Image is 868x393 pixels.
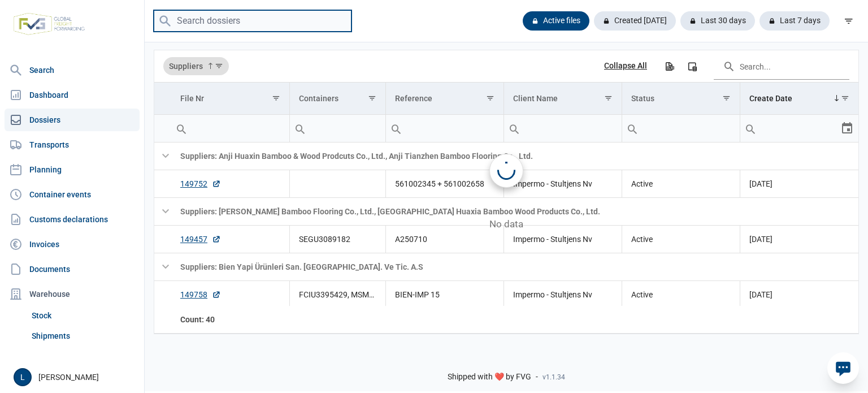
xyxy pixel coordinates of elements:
div: File Nr Count: 40 [180,314,280,325]
td: Suppliers: Anji Huaxin Bamboo & Wood Prodcuts Co., Ltd., Anji Tianzhen Bamboo Flooring Co., Ltd. [171,142,858,170]
a: Container events [5,183,140,206]
span: [DATE] [749,179,772,188]
td: SEGU3089182 [289,226,385,253]
div: Created [DATE] [594,11,676,31]
td: Impermo - Stultjens Nv [504,226,622,253]
td: Active [622,226,740,253]
span: [DATE] [749,235,772,244]
a: Dashboard [5,84,140,106]
img: FVG - Global freight forwarding [9,8,89,40]
a: Customs declarations [5,208,140,231]
td: Collapse [154,142,171,170]
div: Data grid toolbar [163,50,849,82]
a: Stock [27,305,140,326]
a: Dossiers [5,109,140,131]
div: File Nr [180,94,204,103]
span: Show filter options for column 'Reference' [486,94,494,102]
div: [PERSON_NAME] [14,368,137,386]
div: Last 30 days [680,11,755,31]
td: Active [622,170,740,198]
td: Column Client Name [504,83,622,115]
div: Suppliers [163,57,229,75]
div: filter [839,11,859,31]
div: Export all data to Excel [659,56,679,76]
div: Search box [290,115,310,142]
span: Show filter options for column 'Client Name' [604,94,613,102]
td: Filter cell [622,115,740,142]
div: Reference [395,94,432,103]
div: Search box [504,115,524,142]
td: Collapse [154,198,171,226]
input: Filter cell [504,115,622,142]
div: Containers [299,94,338,103]
span: Show filter options for column 'Status' [722,94,731,102]
td: FCIU3395429, MSMU3019768 [289,281,385,309]
td: Column Containers [289,83,385,115]
td: A250710 [385,226,504,253]
span: v1.1.34 [542,373,565,382]
input: Filter cell [171,115,289,142]
td: Suppliers: [PERSON_NAME] Bamboo Flooring Co., Ltd., [GEOGRAPHIC_DATA] Huaxia Bamboo Wood Products... [171,198,858,226]
td: Column Status [622,83,740,115]
td: Filter cell [740,115,858,142]
a: 149758 [180,289,221,300]
span: - [536,372,538,382]
td: Impermo - Stultjens Nv [504,170,622,198]
span: [DATE] [749,290,772,299]
div: Select [840,115,854,142]
div: Client Name [513,94,558,103]
td: Filter cell [289,115,385,142]
td: Impermo - Stultjens Nv [504,281,622,309]
span: No data [154,218,858,231]
div: Column Chooser [682,56,702,76]
span: Show filter options for column 'Containers' [368,94,376,102]
button: L [14,368,32,386]
td: Collapse [154,253,171,281]
div: Status [631,94,654,103]
td: Column Create Date [740,83,858,115]
div: Loading... [497,162,515,180]
span: Shipped with ❤️ by FVG [448,372,531,382]
div: Search box [622,115,643,142]
a: Documents [5,258,140,280]
div: Last 7 days [759,11,830,31]
td: Filter cell [171,115,289,142]
a: Search [5,59,140,81]
input: Filter cell [290,115,385,142]
td: Suppliers: Bien Yapi Ürünleri San. [GEOGRAPHIC_DATA]. Ve Tic. A.S [171,253,858,281]
div: Warehouse [5,283,140,305]
a: 149457 [180,234,221,245]
td: Active [622,281,740,309]
span: Show filter options for column 'Suppliers' [215,62,223,70]
span: Show filter options for column 'File Nr' [272,94,280,102]
input: Filter cell [622,115,740,142]
a: 149752 [180,178,221,189]
a: Shipments [27,326,140,346]
td: 561002345 + 561002658 [385,170,504,198]
div: Search box [171,115,192,142]
div: Search box [740,115,761,142]
input: Filter cell [740,115,840,142]
td: Column Reference [385,83,504,115]
div: Collapse All [604,61,647,71]
td: Filter cell [504,115,622,142]
div: Active files [523,11,589,31]
span: Show filter options for column 'Create Date' [841,94,849,102]
a: Invoices [5,233,140,256]
td: Filter cell [385,115,504,142]
div: Create Date [749,94,792,103]
a: Transports [5,133,140,156]
a: Planning [5,158,140,181]
div: Search box [386,115,406,142]
td: Column File Nr [171,83,289,115]
td: BIEN-IMP 15 [385,281,504,309]
input: Filter cell [386,115,504,142]
input: Search dossiers [154,10,351,32]
input: Search in the data grid [714,53,849,80]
